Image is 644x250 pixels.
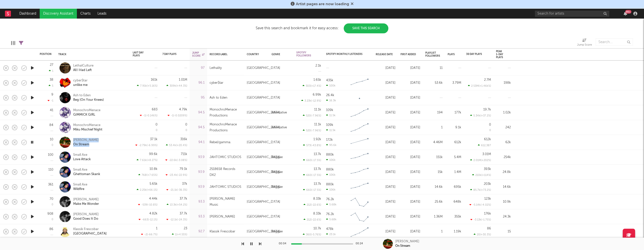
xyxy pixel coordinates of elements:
[326,53,363,56] div: Spotify Monthly Listeners
[472,173,491,177] div: 210k ( +114 % )
[625,10,631,14] div: 99 +
[179,78,187,82] div: 1.01M
[272,184,283,190] div: Reggae
[49,124,53,127] div: 84
[73,108,100,117] a: MonochroMenaceGIMMICK GIRL
[40,9,77,19] a: Discovery Assistant
[489,129,491,132] div: 0
[448,199,461,205] div: 648k
[348,106,371,119] svg: Chart title
[247,184,280,190] div: [GEOGRAPHIC_DATA]
[496,169,511,175] div: 24.8k
[58,53,125,56] div: Track
[348,225,371,238] svg: Chart title
[50,63,53,67] div: 27
[448,169,461,175] div: 1.4M
[247,110,280,115] div: [GEOGRAPHIC_DATA]
[50,109,53,112] div: 41
[192,52,205,57] div: Jump Score
[448,184,461,190] div: 695k
[326,168,334,171] div: 880k
[138,173,157,177] div: 768 ( +7.65 % )
[400,214,420,220] div: [DATE]
[326,197,334,201] div: 76.2k
[272,228,283,234] div: Reggae
[400,80,420,86] div: [DATE]
[484,167,491,171] div: 393k
[73,167,100,176] a: Small AxeGhettoman Skank
[314,167,321,171] div: 13.7k
[303,144,321,147] div: 573 ( -43.8 % )
[150,138,157,141] div: 37.1k
[313,197,321,200] div: 8.33k
[73,108,100,112] div: MonochroMenace
[73,123,102,132] a: MonochroMenaceMiku Mischief Night
[326,227,334,230] div: 478k
[210,107,242,118] div: MonochroMenace Productions
[52,144,53,147] div: 0
[181,153,187,156] div: 711k
[400,95,420,101] div: [DATE]
[496,124,511,130] div: 242
[73,157,91,162] div: Love Attack
[73,217,99,221] div: Good Does It Do
[425,154,443,160] div: 151k
[470,159,491,162] div: 2.01M ( +202 % )
[247,53,264,56] div: Country
[596,38,633,46] input: Search...
[484,197,491,200] div: 123k
[73,138,99,147] a: [PERSON_NAME]On Stream
[400,228,420,234] div: [DATE]
[166,188,187,192] div: -21.1k ( -36.3 % )
[313,138,321,141] div: 1.92k
[484,78,491,82] div: 2.7M
[313,227,321,230] div: 10.7k
[348,181,371,193] svg: Chart title
[192,228,205,234] div: 92.7
[303,114,321,117] div: 520 ( -7.96 % )
[210,154,241,160] div: JAHTOMIC STUDIOS
[303,188,321,192] div: 660 ( -17.5 % )
[156,227,157,230] div: 1
[484,138,491,141] div: 612k
[77,9,94,19] a: Charts
[348,121,371,134] svg: Chart title
[73,63,93,68] div: LethalCulture
[272,169,283,175] div: Reggae
[138,203,157,206] div: -539 ( -10.8 % )
[376,65,396,71] div: [DATE]
[135,144,157,147] div: -2.79k ( -6.99 % )
[468,84,491,87] div: 2.53M ( +1.46k % )
[272,124,287,130] div: Alternative
[326,123,333,126] div: 109k
[395,239,419,244] div: [PERSON_NAME]
[400,65,420,71] div: [DATE]
[192,95,205,101] div: 95
[315,64,321,67] div: 2.1k
[140,114,157,117] div: -1 ( -0.146 % )
[73,63,93,72] a: LethalCultureAll I Had Left
[162,53,180,56] div: 7 Day Plays
[326,84,336,87] div: 100k
[73,167,100,172] div: Small Axe
[400,110,420,115] div: [DATE]
[314,108,321,111] div: 11.1k
[184,227,187,230] div: 23
[73,187,87,191] div: Wildfire
[425,124,443,130] div: 1
[314,123,321,126] div: 11.1k
[73,83,88,87] div: unlike me
[152,108,157,111] div: 683
[247,199,280,205] div: [GEOGRAPHIC_DATA]
[73,93,104,102] a: Ash to EdenBeg (On Your Knees)
[73,202,99,206] div: Make Me Wonder
[247,124,280,130] div: [GEOGRAPHIC_DATA]
[256,26,388,30] div: Save this search and bookmark it for easy access:
[344,24,388,33] button: Save This Search
[348,151,371,163] svg: Chart title
[466,53,484,56] div: 30 Day Plays
[192,80,205,86] div: 96.1
[425,65,443,71] div: 11
[326,99,336,102] div: 16.3k
[326,188,336,191] div: 106k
